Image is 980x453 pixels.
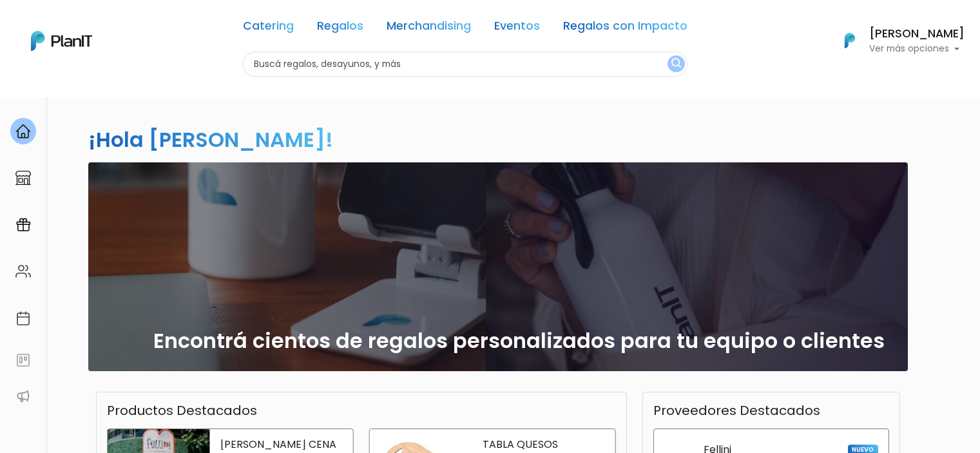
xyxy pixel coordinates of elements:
[869,28,965,40] h6: [PERSON_NAME]
[88,125,333,154] h2: ¡Hola [PERSON_NAME]!
[563,21,687,36] a: Regalos con Impacto
[243,21,294,36] a: Catering
[387,21,471,36] a: Merchandising
[243,52,687,77] input: Buscá regalos, desayunos, y más
[220,439,343,450] p: [PERSON_NAME] CENA
[483,439,605,450] p: TABLA QUESOS
[15,389,31,404] img: partners-52edf745621dab592f3b2c58e3bca9d71375a7ef29c3b500c9f145b62cc070d4.svg
[15,124,31,139] img: home-e721727adea9d79c4d83392d1f703f7f8bce08238fde08b1acbfd93340b81755.svg
[153,329,885,353] h2: Encontrá cientos de regalos personalizados para tu equipo o clientes
[15,217,31,233] img: campaigns-02234683943229c281be62815700db0a1741e53638e28bf9629b52c665b00959.svg
[653,403,820,418] h3: Proveedores Destacados
[317,21,363,36] a: Regalos
[15,170,31,186] img: marketplace-4ceaa7011d94191e9ded77b95e3339b90024bf715f7c57f8cf31f2d8c509eaba.svg
[671,58,681,70] img: search_button-432b6d5273f82d61273b3651a40e1bd1b912527efae98b1b7a1b2c0702e16a8d.svg
[15,264,31,279] img: people-662611757002400ad9ed0e3c099ab2801c6687ba6c219adb57efc949bc21e19d.svg
[107,403,257,418] h3: Productos Destacados
[15,352,31,368] img: feedback-78b5a0c8f98aac82b08bfc38622c3050aee476f2c9584af64705fc4e61158814.svg
[31,31,92,51] img: PlanIt Logo
[836,26,864,55] img: PlanIt Logo
[494,21,540,36] a: Eventos
[869,44,965,53] p: Ver más opciones
[828,24,965,57] button: PlanIt Logo [PERSON_NAME] Ver más opciones
[15,311,31,326] img: calendar-87d922413cdce8b2cf7b7f5f62616a5cf9e4887200fb71536465627b3292af00.svg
